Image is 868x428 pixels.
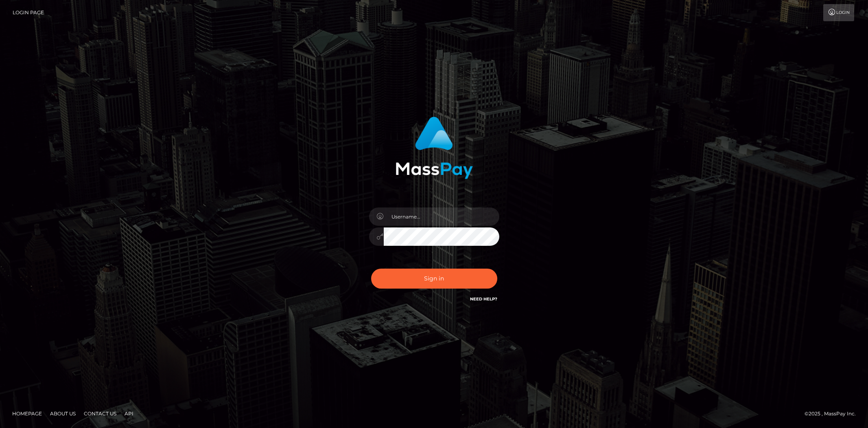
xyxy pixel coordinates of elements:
[384,207,499,226] input: Username...
[9,407,45,420] a: Homepage
[81,407,120,420] a: Contact Us
[371,269,497,289] button: Sign in
[47,407,79,420] a: About Us
[805,409,862,418] div: © 2025 , MassPay Inc.
[823,4,854,21] a: Login
[396,117,473,179] img: MassPay Login
[470,296,497,302] a: Need Help?
[121,407,137,420] a: API
[13,4,44,21] a: Login Page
